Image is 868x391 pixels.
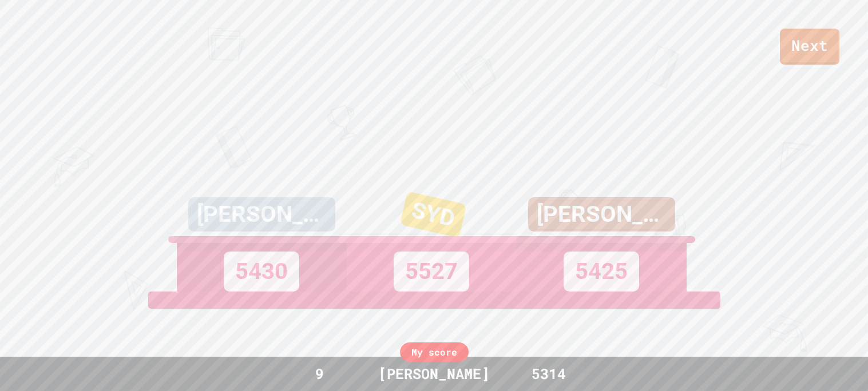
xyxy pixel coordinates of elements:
[188,197,335,232] div: [PERSON_NAME]
[820,345,857,380] iframe: chat widget
[277,363,363,385] div: 9
[564,252,639,292] div: 5425
[367,363,501,385] div: [PERSON_NAME]
[394,252,469,292] div: 5527
[400,342,469,362] div: My score
[399,191,466,238] div: SYD
[780,29,839,65] a: Next
[224,252,299,292] div: 5430
[506,363,592,385] div: 5314
[528,197,675,232] div: [PERSON_NAME]
[773,296,857,344] iframe: chat widget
